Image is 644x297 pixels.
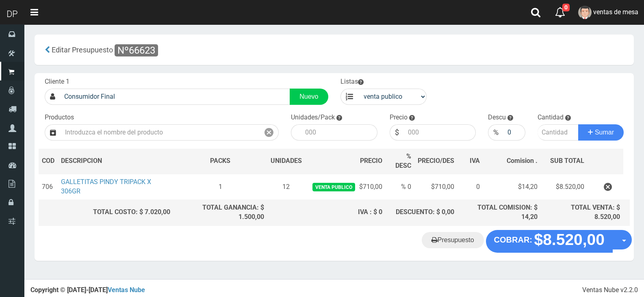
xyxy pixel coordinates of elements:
label: Descu [488,113,506,122]
div: Ventas Nube v2.2.0 [582,286,638,295]
td: 1 [173,174,267,199]
input: Consumidor Final [60,89,290,105]
td: $14,20 [483,174,541,199]
div: IVA : $ 0 [271,208,382,217]
button: Sumar [578,124,624,141]
button: COBRAR: $8.520,00 [486,230,613,253]
th: PACKS [173,149,267,174]
span: venta publico [312,183,355,191]
span: % DESC [395,152,411,169]
span: SUB TOTAL [550,156,584,166]
div: TOTAL GANANCIA: $ 1.500,00 [177,203,264,222]
input: Cantidad [538,124,579,141]
span: PRECIO [360,156,382,166]
span: ventas de mesa [593,8,638,16]
span: CRIPCION [73,157,102,165]
td: $710,00 [414,174,458,199]
div: TOTAL VENTA: $ 8.520,00 [544,203,620,222]
input: Introduzca el nombre del producto [61,124,260,141]
label: Cantidad [538,113,564,122]
th: DES [58,149,173,174]
label: Cliente 1 [45,77,69,87]
a: Presupuesto [422,232,484,248]
input: 000 [301,124,377,141]
span: 0 [562,4,570,11]
td: $8.520,00 [541,174,588,199]
strong: $8.520,00 [534,231,605,248]
div: % [488,124,503,141]
input: 000 [503,124,525,141]
strong: COBRAR: [494,235,532,244]
a: Nuevo [290,89,328,105]
th: COD [39,149,58,174]
span: IVA [470,157,480,165]
label: Listas [340,77,364,87]
td: 12 [267,174,305,199]
div: $ [390,124,404,141]
label: Precio [390,113,408,122]
span: Editar Presupuesto [52,46,113,54]
div: TOTAL COMISION: $ 14,20 [461,203,538,222]
th: UNIDADES [267,149,305,174]
span: Sumar [595,129,614,136]
a: GALLETITAS PINDY TRIPACK X 306GR [61,178,151,195]
td: % 0 [386,174,414,199]
div: DESCUENTO: $ 0,00 [389,208,454,217]
div: TOTAL COSTO: $ 7.020,00 [42,208,170,217]
span: Nº66623 [115,44,158,56]
td: 706 [39,174,58,199]
label: Unidades/Pack [291,113,335,122]
input: 000 [404,124,476,141]
a: Ventas Nube [108,286,145,294]
img: User Image [578,6,592,19]
td: $710,00 [305,174,386,199]
label: Productos [45,113,74,122]
strong: Copyright © [DATE]-[DATE] [30,286,145,294]
td: 0 [458,174,483,199]
span: PRECIO/DES [418,157,454,165]
span: Comision . [507,157,538,165]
